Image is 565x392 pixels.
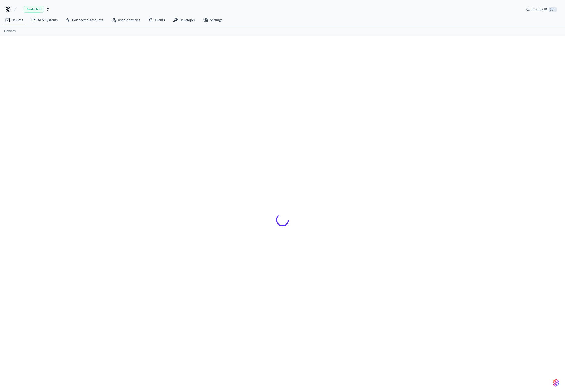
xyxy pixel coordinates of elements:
[4,29,16,34] a: Devices
[27,16,62,25] a: ACS Systems
[62,16,107,25] a: Connected Accounts
[1,16,27,25] a: Devices
[144,16,169,25] a: Events
[532,7,547,12] span: Find by ID
[107,16,144,25] a: User Identities
[24,6,44,13] span: Production
[522,5,561,14] div: Find by ID⌘ K
[169,16,199,25] a: Developer
[553,379,559,387] img: SeamLogoGradient.69752ec5.svg
[199,16,226,25] a: Settings
[549,7,557,12] span: ⌘ K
